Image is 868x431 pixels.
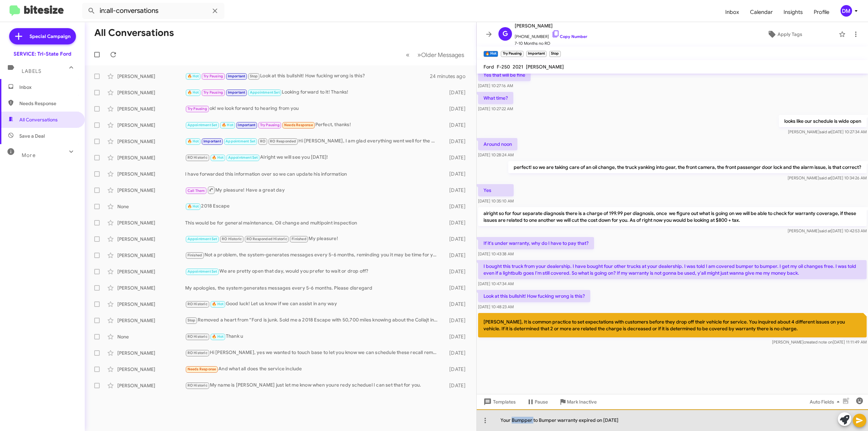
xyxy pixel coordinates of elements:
[117,154,185,161] div: [PERSON_NAME]
[477,396,521,408] button: Templates
[442,236,471,242] div: [DATE]
[19,100,77,107] span: Needs Response
[720,2,745,22] a: Inbox
[552,34,587,39] a: Copy Number
[250,90,280,95] span: Appointment Set
[478,138,517,150] p: Around noon
[779,115,867,127] p: looks like our schedule is wide open
[515,30,587,40] span: [PHONE_NUMBER]
[212,334,223,339] span: 🔥 Hot
[772,339,867,345] span: [PERSON_NAME] [DATE] 11:11:49 AM
[478,198,514,203] span: [DATE] 10:35:10 AM
[788,129,867,134] span: [PERSON_NAME] [DATE] 10:27:34 AM
[526,64,564,70] span: [PERSON_NAME]
[203,90,223,95] span: Try Pausing
[212,302,223,306] span: 🔥 Hot
[478,152,514,157] span: [DATE] 10:28:24 AM
[804,396,848,408] button: Auto Fields
[406,51,410,59] span: «
[188,318,196,322] span: Stop
[188,302,208,306] span: RO Historic
[228,74,245,78] span: Important
[22,68,41,74] span: Labels
[442,317,471,324] div: [DATE]
[22,152,36,158] span: More
[82,3,224,19] input: Search
[820,129,831,134] span: said at
[19,116,58,123] span: All Conversations
[478,207,867,226] p: alright so for four separate diagnosis there is a charge of 199.99 per diagnosis, once we figure ...
[478,290,590,302] p: Look at this bullshit! How fucking wrong is this?
[478,304,514,309] span: [DATE] 10:48:23 AM
[117,350,185,356] div: [PERSON_NAME]
[185,300,442,308] div: Good luck! Let us know if we can assist in any way
[442,285,471,291] div: [DATE]
[185,349,442,357] div: Hi [PERSON_NAME], yes we wanted to touch base to let you know we can schedule these recall remedi...
[430,73,471,80] div: 24 minutes ago
[188,155,208,160] span: RO Historic
[292,237,307,241] span: Finished
[188,204,199,209] span: 🔥 Hot
[185,365,442,373] div: And what all does the service include
[188,123,217,127] span: Appointment Set
[484,51,498,57] small: 🔥 Hot
[567,396,597,408] span: Mark Inactive
[478,184,514,196] p: Yes
[188,139,199,143] span: 🔥 Hot
[117,268,185,275] div: [PERSON_NAME]
[478,313,867,337] p: [PERSON_NAME], It is common practice to set expectations with customers before they drop off thei...
[260,123,280,127] span: Try Pausing
[185,137,442,145] div: Hi [PERSON_NAME], I am glad everything went well for the mobile service! Please keep an eye on yo...
[185,186,442,194] div: My pleasure! Have a great day
[188,189,205,193] span: Call Them
[442,89,471,96] div: [DATE]
[478,83,513,88] span: [DATE] 10:27:16 AM
[222,237,242,241] span: RO Historic
[778,2,808,22] span: Insights
[478,260,867,279] p: I bought this truck from your dealership. I have bought four other trucks at your dealership. I w...
[19,133,45,139] span: Save a Deal
[185,219,442,226] div: This would be for general maintenance, Oil change and multipoint inspection
[117,138,185,145] div: [PERSON_NAME]
[188,90,199,95] span: 🔥 Hot
[117,171,185,177] div: [PERSON_NAME]
[185,154,442,161] div: Alright we will see you [DATE]!
[804,339,833,345] span: created note on
[185,72,430,80] div: Look at this bullshit! How fucking wrong is this?
[526,51,547,57] small: Important
[117,252,185,259] div: [PERSON_NAME]
[19,84,77,91] span: Inbox
[188,237,217,241] span: Appointment Set
[94,27,174,38] h1: All Conversations
[117,73,185,80] div: [PERSON_NAME]
[442,203,471,210] div: [DATE]
[515,22,587,30] span: [PERSON_NAME]
[185,89,442,96] div: Looking forward to it! Thanks!
[442,138,471,145] div: [DATE]
[9,28,76,44] a: Special Campaign
[212,155,223,160] span: 🔥 Hot
[117,187,185,194] div: [PERSON_NAME]
[238,123,255,127] span: Important
[185,381,442,389] div: My name is [PERSON_NAME] just let me know when youre redy scheduel I can set that for you.
[442,301,471,308] div: [DATE]
[808,2,835,22] a: Profile
[442,187,471,194] div: [DATE]
[185,333,442,340] div: Thank u
[225,139,255,143] span: Appointment Set
[478,281,514,286] span: [DATE] 10:47:34 AM
[442,219,471,226] div: [DATE]
[284,123,313,127] span: Needs Response
[535,396,548,408] span: Pause
[117,317,185,324] div: [PERSON_NAME]
[745,2,778,22] span: Calendar
[478,106,513,111] span: [DATE] 10:27:22 AM
[515,40,587,47] span: 7-10 Months no RO
[188,253,202,257] span: Finished
[788,228,867,233] span: [PERSON_NAME] [DATE] 10:42:53 AM
[549,51,560,57] small: Stop
[117,236,185,242] div: [PERSON_NAME]
[29,33,71,40] span: Special Campaign
[188,351,208,355] span: RO Historic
